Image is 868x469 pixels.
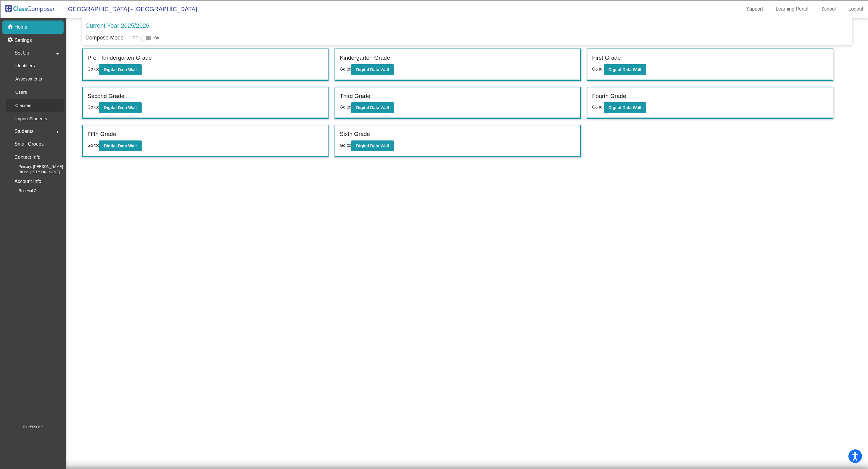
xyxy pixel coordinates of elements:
[14,127,33,136] span: Students
[14,37,32,44] p: Settings
[7,37,14,44] mat-icon: settings
[2,177,866,182] div: BOOK
[340,105,351,109] span: Go to:
[2,68,866,73] div: Add Outline Template
[9,164,63,169] span: Primary: [PERSON_NAME]
[104,67,137,72] b: Digital Data Wall
[99,140,141,151] button: Digital Data Wall
[2,46,866,51] div: Delete
[2,172,866,177] div: SAVE
[2,144,866,150] div: Move to ...
[351,102,394,113] button: Digital Data Wall
[340,143,351,148] span: Go to:
[2,199,56,205] input: Search sources
[104,105,137,110] b: Digital Data Wall
[2,51,866,57] div: Rename Outline
[2,84,866,89] div: Magazine
[15,62,35,69] p: Identifiers
[87,54,152,62] label: Pre - Kindergarten Grade
[2,40,866,46] div: Move To ...
[351,64,394,75] button: Digital Data Wall
[14,140,44,148] p: Small Groups
[2,24,866,30] div: Options
[2,193,866,199] div: MORE
[2,8,866,13] div: Sort New > Old
[604,64,646,75] button: Digital Data Wall
[15,115,47,122] p: Import Students
[609,67,641,72] b: Digital Data Wall
[87,105,99,109] span: Go to:
[592,105,603,109] span: Go to:
[2,123,866,128] div: ???
[356,67,389,72] b: Digital Data Wall
[2,62,866,68] div: Print
[87,92,124,101] label: Second Grade
[2,128,866,134] div: This outline has no content. Would you like to delete it?
[87,67,99,71] span: Go to:
[9,169,60,175] span: Billing: [PERSON_NAME]
[2,19,866,24] div: Delete
[15,75,42,83] p: Assessments
[15,102,31,109] p: Classes
[54,128,61,136] mat-icon: arrow_right
[351,140,394,151] button: Digital Data Wall
[54,50,61,57] mat-icon: arrow_drop_down
[7,24,14,31] mat-icon: home
[604,102,646,113] button: Digital Data Wall
[2,78,866,84] div: Journal
[99,64,141,75] button: Digital Data Wall
[2,57,866,62] div: Download
[99,102,141,113] button: Digital Data Wall
[340,67,351,71] span: Go to:
[104,143,137,148] b: Digital Data Wall
[14,177,41,186] p: Account Info
[2,30,866,35] div: Sign out
[2,150,866,155] div: Home
[2,134,866,139] div: SAVE AND GO HOME
[2,73,866,78] div: Search for Source
[2,35,866,40] div: Rename
[14,24,27,31] p: Home
[356,105,389,110] b: Digital Data Wall
[340,92,370,101] label: Third Grade
[2,166,866,172] div: New source
[340,54,390,62] label: Kindergarten Grade
[133,35,137,41] span: Off
[85,34,124,42] p: Compose Mode
[85,21,149,30] p: Current Year 2025/2026
[2,188,866,193] div: JOURNAL
[2,2,866,8] div: Sort A > Z
[2,161,866,166] div: MOVE
[2,182,866,188] div: WEBSITE
[2,155,866,161] div: CANCEL
[356,143,389,148] b: Digital Data Wall
[154,35,159,41] span: On
[9,188,39,194] span: Renewal On:
[2,100,866,105] div: Visual Art
[2,105,866,111] div: TODO: put dlg title
[592,54,621,62] label: First Grade
[2,13,866,19] div: Move To ...
[14,153,40,162] p: Contact Info
[15,89,27,96] p: Users
[2,89,866,95] div: Newspaper
[592,92,626,101] label: Fourth Grade
[592,67,603,71] span: Go to:
[87,130,116,139] label: Fifth Grade
[2,95,866,100] div: Television/Radio
[2,139,866,144] div: DELETE
[2,117,866,123] div: CANCEL
[340,130,370,139] label: Sixth Grade
[609,105,641,110] b: Digital Data Wall
[14,49,29,57] span: Set Up
[87,143,99,148] span: Go to:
